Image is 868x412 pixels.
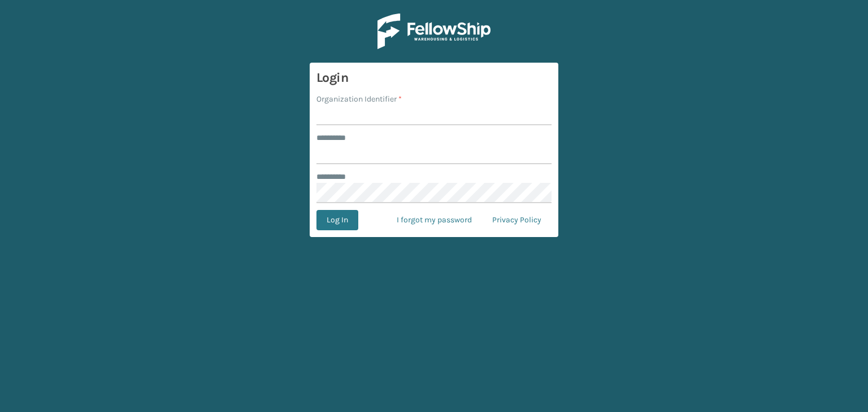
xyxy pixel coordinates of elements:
img: Logo [377,14,491,49]
h3: Login [316,69,552,86]
button: Log In [316,210,358,230]
label: Organization Identifier [316,93,402,105]
a: I forgot my password [387,210,482,230]
a: Privacy Policy [482,210,552,230]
